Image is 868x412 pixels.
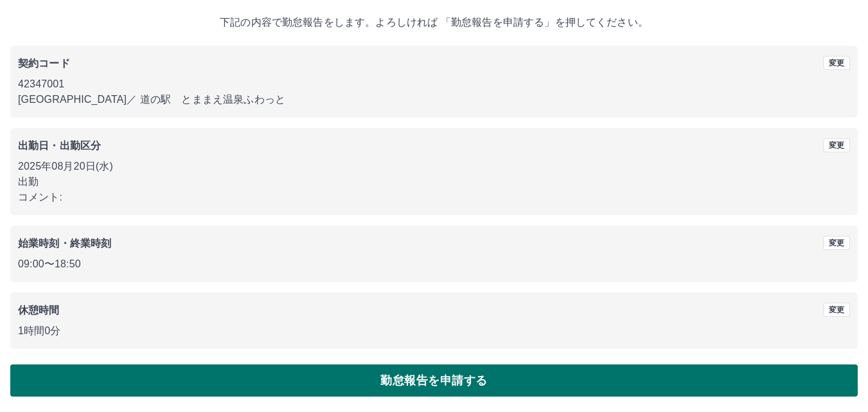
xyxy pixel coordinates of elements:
[18,58,70,69] b: 契約コード
[18,256,850,272] p: 09:00 〜 18:50
[823,56,850,70] button: 変更
[823,138,850,152] button: 変更
[18,305,60,316] b: 休憩時間
[18,159,850,174] p: 2025年08月20日(水)
[10,15,858,30] p: 下記の内容で勤怠報告をします。よろしければ 「勤怠報告を申請する」を押してください。
[18,190,850,205] p: コメント:
[18,174,850,190] p: 出勤
[18,92,850,107] p: [GEOGRAPHIC_DATA] ／ 道の駅 とままえ温泉ふわっと
[18,323,850,339] p: 1時間0分
[18,238,111,249] b: 始業時刻・終業時刻
[18,140,101,151] b: 出勤日・出勤区分
[10,364,858,397] button: 勤怠報告を申請する
[18,76,850,92] p: 42347001
[823,303,850,317] button: 変更
[823,236,850,250] button: 変更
